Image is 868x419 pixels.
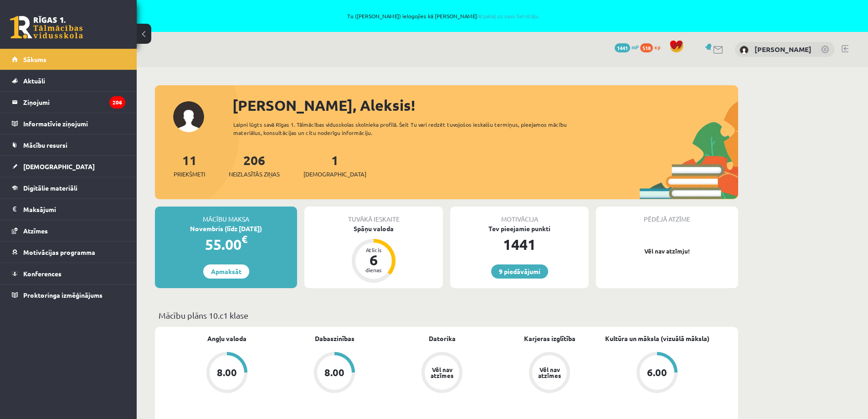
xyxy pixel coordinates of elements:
a: Vēl nav atzīmes [388,352,496,395]
div: Spāņu valoda [304,224,443,233]
span: Aktuāli [23,77,45,85]
a: Konferences [12,263,125,284]
div: Mācību maksa [155,207,297,224]
a: Maksājumi [12,199,125,220]
div: Novembris (līdz [DATE]) [155,224,297,233]
a: Sākums [12,49,125,70]
div: Atlicis [360,247,387,253]
div: Laipni lūgts savā Rīgas 1. Tālmācības vidusskolas skolnieka profilā. Šeit Tu vari redzēt tuvojošo... [233,120,583,137]
span: Digitālie materiāli [23,184,77,192]
a: 6.00 [603,352,711,395]
a: Atpakaļ uz savu lietotāju [477,12,539,20]
span: 518 [640,43,653,52]
div: Tuvākā ieskaite [304,207,443,224]
a: 518 xp [640,43,665,51]
a: 8.00 [173,352,281,395]
a: [PERSON_NAME] [755,45,812,54]
div: [PERSON_NAME], Aleksis! [232,94,738,116]
div: Tev pieejamie punkti [450,224,589,233]
span: Mācību resursi [23,141,67,149]
div: 55.00 [155,233,297,255]
a: Ziņojumi206 [12,92,125,113]
div: Vēl nav atzīmes [429,367,455,378]
div: 8.00 [217,367,237,378]
a: Dabaszinības [315,334,354,343]
span: Priekšmeti [174,170,205,179]
a: Apmaksāt [203,264,249,279]
div: 6.00 [647,367,667,378]
a: Digitālie materiāli [12,177,125,198]
div: dienas [360,267,387,273]
div: 8.00 [324,367,344,378]
span: 1441 [615,43,630,52]
span: mP [632,43,639,51]
a: 9 piedāvājumi [491,264,548,279]
a: Informatīvie ziņojumi [12,113,125,134]
a: 11Priekšmeti [174,152,205,179]
i: 206 [109,96,125,109]
a: Aktuāli [12,70,125,91]
img: Aleksis Frēlihs [740,46,749,55]
a: 1441 mP [615,43,639,51]
a: Motivācijas programma [12,242,125,263]
a: Datorika [429,334,456,343]
a: Mācību resursi [12,134,125,155]
div: 1441 [450,233,589,255]
a: 8.00 [281,352,388,395]
a: Spāņu valoda Atlicis 6 dienas [304,224,443,284]
div: Pēdējā atzīme [596,207,738,224]
a: Vēl nav atzīmes [496,352,603,395]
a: Rīgas 1. Tālmācības vidusskola [10,16,83,39]
a: [DEMOGRAPHIC_DATA] [12,156,125,177]
span: [DEMOGRAPHIC_DATA] [23,162,95,171]
p: Mācību plāns 10.c1 klase [159,309,734,321]
legend: Maksājumi [23,199,125,220]
span: xp [654,43,660,51]
a: Angļu valoda [207,334,247,343]
a: Kultūra un māksla (vizuālā māksla) [605,334,709,343]
span: € [241,233,247,246]
span: Konferences [23,269,62,278]
div: Motivācija [450,207,589,224]
a: Karjeras izglītība [524,334,575,343]
a: Atzīmes [12,220,125,241]
span: Neizlasītās ziņas [229,170,280,179]
span: Motivācijas programma [23,248,95,256]
a: 206Neizlasītās ziņas [229,152,280,179]
p: Vēl nav atzīmju! [601,247,734,256]
legend: Informatīvie ziņojumi [23,113,125,134]
div: Vēl nav atzīmes [537,367,562,378]
span: Sākums [23,55,46,63]
span: Proktoringa izmēģinājums [23,291,103,299]
span: Tu ([PERSON_NAME]) ielogojies kā [PERSON_NAME] [105,13,781,19]
a: 1[DEMOGRAPHIC_DATA] [303,152,366,179]
span: [DEMOGRAPHIC_DATA] [303,170,366,179]
legend: Ziņojumi [23,92,125,113]
a: Proktoringa izmēģinājums [12,285,125,305]
span: Atzīmes [23,227,48,235]
div: 6 [360,253,387,267]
